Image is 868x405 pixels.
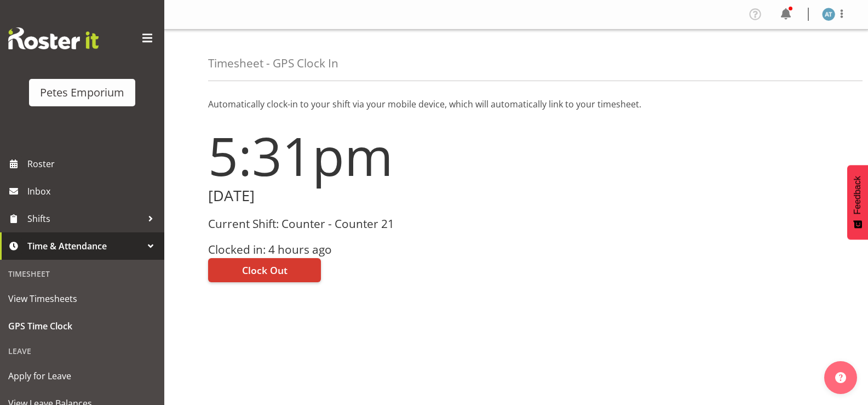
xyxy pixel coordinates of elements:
img: help-xxl-2.png [835,372,846,383]
button: Feedback - Show survey [847,165,868,239]
span: Apply for Leave [8,368,156,384]
a: Apply for Leave [3,362,162,390]
span: GPS Time Clock [8,318,156,334]
span: Feedback [853,176,863,214]
h3: Clocked in: 4 hours ago [208,243,510,256]
a: View Timesheets [3,285,162,312]
h1: 5:31pm [208,126,510,185]
h3: Current Shift: Counter - Counter 21 [208,218,510,230]
div: Leave [3,340,162,362]
span: Shifts [27,210,142,227]
button: Clock Out [208,258,321,282]
span: Inbox [27,183,159,199]
a: GPS Time Clock [3,312,162,340]
span: Clock Out [242,263,288,277]
div: Timesheet [3,263,162,285]
span: Roster [27,156,159,172]
span: Time & Attendance [27,238,142,254]
img: alex-micheal-taniwha5364.jpg [822,8,835,21]
div: Petes Emporium [40,84,124,101]
h4: Timesheet - GPS Clock In [208,57,338,70]
span: View Timesheets [8,290,156,307]
h2: [DATE] [208,187,510,204]
img: Rosterit website logo [8,27,99,49]
p: Automatically clock-in to your shift via your mobile device, which will automatically link to you... [208,98,824,111]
